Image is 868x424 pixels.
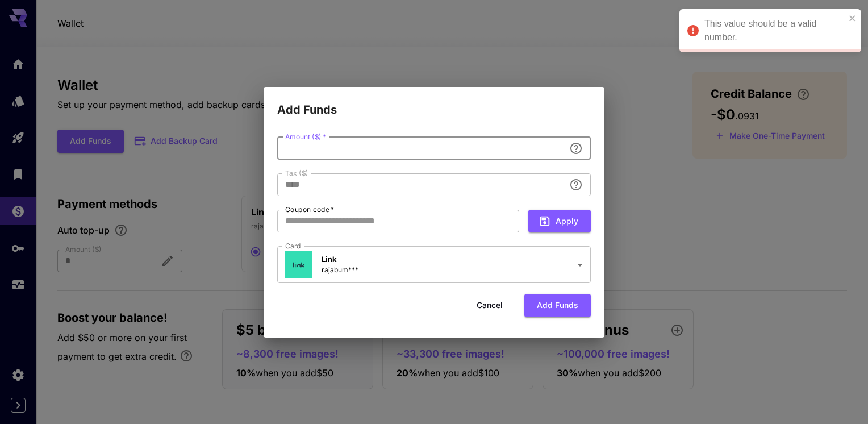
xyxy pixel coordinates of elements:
[264,87,604,119] h2: Add Funds
[849,14,857,23] button: close
[285,132,326,142] label: Amount ($)
[524,294,591,317] button: Add funds
[285,241,301,251] label: Card
[704,17,845,44] div: This value should be a valid number.
[285,168,308,178] label: Tax ($)
[285,205,334,214] label: Coupon code
[322,254,358,265] p: Link
[464,294,515,317] button: Cancel
[528,210,591,233] button: Apply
